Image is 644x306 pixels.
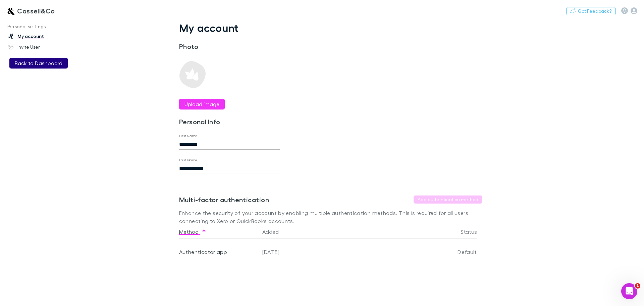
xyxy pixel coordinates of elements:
p: Enhance the security of your account by enabling multiple authentication methods. This is require... [179,209,482,225]
button: Added [262,225,287,238]
button: Upload image [179,99,225,110]
h3: Multi-factor authentication [179,195,269,204]
div: Default [417,238,477,265]
img: Preview [179,61,206,88]
h3: Cassell&Co [17,7,55,15]
button: Status [461,225,485,238]
button: Add authentication method [414,195,482,204]
a: Invite User [1,42,91,52]
a: My account [1,31,91,42]
a: Cassell&Co [3,3,59,19]
h3: Personal Info [179,118,280,126]
button: Got Feedback? [566,7,616,15]
div: [DATE] [260,238,417,265]
span: 1 [635,283,640,289]
p: Personal settings [1,23,91,31]
label: Last Name [179,158,198,163]
button: Back to Dashboard [9,58,68,69]
label: Upload image [184,100,219,108]
div: Authenticator app [179,238,257,265]
button: Method [179,225,207,238]
iframe: Intercom live chat [621,283,637,299]
label: First Name [179,133,198,138]
h3: Photo [179,42,280,50]
h1: My account [179,21,482,34]
img: Cassell&Co's Logo [7,7,14,15]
